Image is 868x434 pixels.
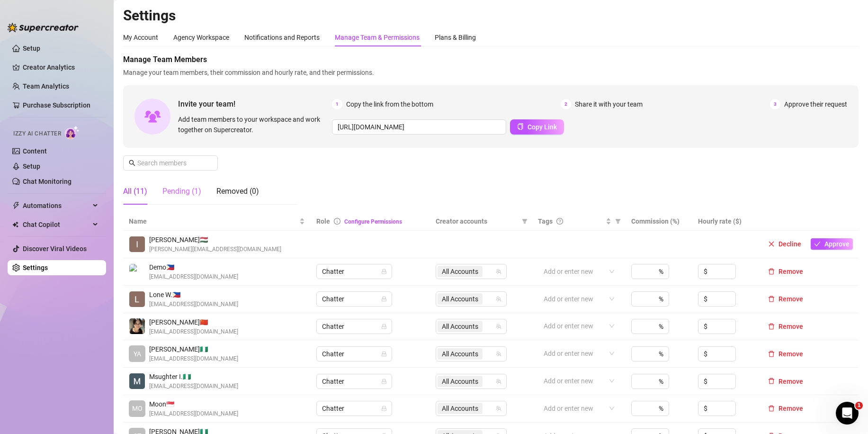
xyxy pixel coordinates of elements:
[442,266,478,277] span: All Accounts
[23,264,48,271] a: Settings
[129,373,145,389] img: Msughter Iornav
[438,403,483,414] span: All Accounts
[510,119,564,135] button: Copy Link
[784,99,847,109] span: Approve their request
[520,214,529,228] span: filter
[149,262,238,272] span: Demo 🇵🇭
[23,147,47,155] a: Content
[768,268,775,275] span: delete
[149,382,238,391] span: [EMAIL_ADDRESS][DOMAIN_NAME]
[129,216,297,226] span: Name
[132,403,143,414] span: MO
[123,7,859,25] h2: Settings
[764,266,807,277] button: Remove
[764,238,805,250] button: Decline
[438,293,483,305] span: All Accounts
[173,32,229,43] div: Agency Workspace
[496,296,501,302] span: team
[824,240,850,248] span: Approve
[764,403,807,414] button: Remove
[23,198,90,213] span: Automations
[381,269,387,274] span: lock
[149,344,238,354] span: [PERSON_NAME] 🇳🇬
[692,212,759,231] th: Hourly rate ($)
[764,293,807,305] button: Remove
[381,379,387,384] span: lock
[332,99,342,109] span: 1
[855,402,863,409] span: 1
[65,126,80,139] img: AI Chatter
[216,186,259,197] div: Removed (0)
[779,378,803,385] span: Remove
[322,264,386,279] span: Chatter
[496,406,501,411] span: team
[768,405,775,412] span: delete
[538,216,553,226] span: Tags
[438,266,483,277] span: All Accounts
[149,327,238,336] span: [EMAIL_ADDRESS][DOMAIN_NAME]
[768,323,775,330] span: delete
[779,350,803,358] span: Remove
[322,347,386,361] span: Chatter
[836,402,859,425] iframe: Intercom live chat
[381,296,387,302] span: lock
[23,45,40,52] a: Setup
[12,221,18,228] img: Chat Copilot
[770,99,780,109] span: 3
[149,399,238,409] span: Moon 🇸🇬
[334,218,340,225] span: info-circle
[322,374,386,389] span: Chatter
[149,289,238,300] span: Lone W. 🇵🇭
[23,163,40,170] a: Setup
[764,321,807,332] button: Remove
[162,186,201,197] div: Pending (1)
[517,123,524,130] span: copy
[322,319,386,334] span: Chatter
[381,351,387,357] span: lock
[346,99,433,109] span: Copy the link from the bottom
[322,292,386,306] span: Chatter
[149,409,238,418] span: [EMAIL_ADDRESS][DOMAIN_NAME]
[528,123,557,131] span: Copy Link
[615,218,621,224] span: filter
[556,218,563,225] span: question-circle
[344,218,402,225] a: Configure Permissions
[129,291,145,307] img: Lone Wolf
[322,401,386,416] span: Chatter
[149,317,238,327] span: [PERSON_NAME] 🇨🇳
[779,405,803,412] span: Remove
[129,318,145,334] img: Anselmo Israel
[438,321,483,332] span: All Accounts
[149,245,281,254] span: [PERSON_NAME][EMAIL_ADDRESS][DOMAIN_NAME]
[134,349,141,359] span: YA
[561,99,571,109] span: 2
[779,323,803,330] span: Remove
[764,376,807,387] button: Remove
[23,60,98,75] a: Creator Analytics
[442,321,478,332] span: All Accounts
[23,82,69,90] a: Team Analytics
[8,23,79,32] img: logo-BBDzfeDw.svg
[522,218,528,224] span: filter
[779,295,803,303] span: Remove
[23,98,98,113] a: Purchase Subscription
[496,324,501,329] span: team
[496,269,501,274] span: team
[768,378,775,384] span: delete
[178,98,332,110] span: Invite your team!
[438,348,483,360] span: All Accounts
[123,67,859,78] span: Manage your team members, their commission and hourly rate, and their permissions.
[381,324,387,329] span: lock
[768,351,775,357] span: delete
[442,294,478,304] span: All Accounts
[129,264,145,280] img: Demo
[123,186,147,197] div: All (11)
[123,212,311,231] th: Name
[129,160,135,166] span: search
[178,114,328,135] span: Add team members to your workspace and work together on Supercreator.
[613,214,623,228] span: filter
[626,212,692,231] th: Commission (%)
[149,300,238,309] span: [EMAIL_ADDRESS][DOMAIN_NAME]
[442,403,478,414] span: All Accounts
[149,371,238,382] span: Msughter I. 🇳🇬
